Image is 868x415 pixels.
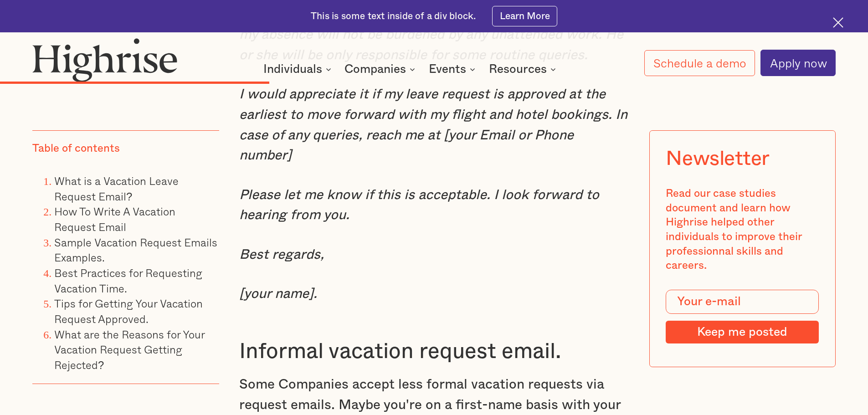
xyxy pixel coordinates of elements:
[666,290,819,343] form: Modal Form
[32,142,120,156] div: Table of contents
[239,287,317,301] em: [your name].
[666,290,819,314] input: Your e-mail
[666,187,819,273] div: Read our case studies document and learn how Highrise helped other individuals to improve their p...
[239,188,599,222] em: Please let me know if this is acceptable. I look forward to hearing from you.
[54,264,202,297] a: Best Practices for Requesting Vacation Time.
[489,64,547,75] div: Resources
[344,64,418,75] div: Companies
[54,295,203,327] a: Tips for Getting Your Vacation Request Approved.
[239,338,629,365] h3: Informal vacation request email.
[54,203,175,235] a: How To Write A Vacation Request Email
[666,147,770,170] div: Newsletter
[263,64,322,75] div: Individuals
[644,50,755,76] a: Schedule a demo
[429,64,478,75] div: Events
[239,87,627,162] em: I would appreciate it if my leave request is approved at the earliest to move forward with my fli...
[263,64,334,75] div: Individuals
[344,64,406,75] div: Companies
[239,248,324,261] em: Best regards,
[54,234,217,266] a: Sample Vacation Request Emails Examples.
[54,172,179,205] a: What is a Vacation Leave Request Email?
[54,325,205,373] a: What are the Reasons for Your Vacation Request Getting Rejected?
[311,10,476,23] div: This is some text inside of a div block.
[833,17,843,28] img: Cross icon
[492,6,557,26] a: Learn More
[666,321,819,343] input: Keep me posted
[32,38,177,82] img: Highrise logo
[489,64,559,75] div: Resources
[760,50,836,76] a: Apply now
[429,64,466,75] div: Events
